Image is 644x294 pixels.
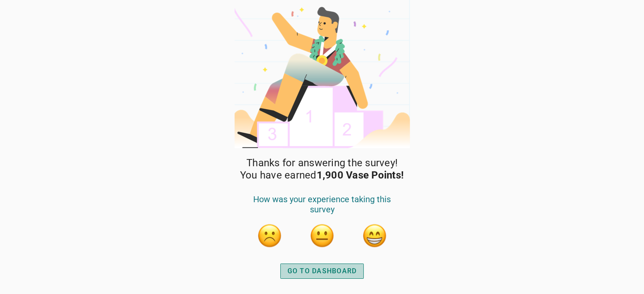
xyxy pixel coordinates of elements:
[287,266,357,276] div: GO TO DASHBOARD
[317,169,404,181] strong: 1,900 Vase Points!
[240,169,404,181] span: You have earned
[246,157,398,169] span: Thanks for answering the survey!
[280,264,364,279] button: GO TO DASHBOARD
[243,194,401,223] div: How was your experience taking this survey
